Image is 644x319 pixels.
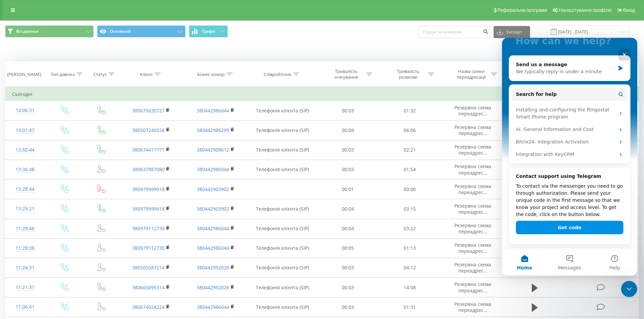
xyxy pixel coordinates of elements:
[14,145,121,180] div: To contact via the messenger you need to go through authorization. Please send your unique code i...
[132,166,165,172] a: 380637887080
[10,50,125,63] button: Search for help
[10,85,125,98] div: AI. General Information and Cost
[189,25,228,37] button: Графік
[317,199,379,219] td: 00:04
[197,72,225,77] div: Бізнес номер
[248,199,317,219] td: Телефонія клієнта (SIP)
[56,228,79,232] span: Messages
[379,101,441,121] td: 01:32
[12,222,38,235] div: 11:29:48
[197,127,229,133] a: 380442986299
[248,101,317,121] td: Телефонія клієнта (SIP)
[5,87,639,101] td: Сьогодні
[5,25,94,37] button: Всі дзвінки
[197,186,229,192] a: 380442903902
[379,121,441,140] td: 06:06
[317,180,379,199] td: 00:01
[328,69,364,80] div: Тривалість очікування
[12,124,38,137] div: 14:01:47
[16,29,39,34] span: Всі дзвінки
[132,245,165,251] a: 380979112730
[317,160,379,179] td: 00:03
[132,304,165,310] a: 380674024224
[248,160,317,179] td: Телефонія клієнта (SIP)
[12,202,38,215] div: 13:25:21
[197,107,229,114] a: 380442986044
[317,278,379,297] td: 00:03
[12,143,38,157] div: 13:50:44
[197,166,229,172] a: 380442986044
[454,281,491,293] span: Резервна схема переадрес...
[7,72,41,77] div: [PERSON_NAME]
[10,110,125,123] div: Integration with KeyCRM
[132,284,165,291] a: 380665095314
[317,219,379,238] td: 00:04
[132,127,165,133] a: 380507240558
[197,264,229,271] a: 380442992026
[379,140,441,160] td: 02:21
[12,281,38,294] div: 11:21:31
[454,222,491,235] span: Резервна схема переадрес...
[132,147,165,153] a: 380674417771
[379,258,441,277] td: 04:12
[454,124,491,136] span: Резервна схема переадрес...
[379,180,441,199] td: 00:00
[498,7,547,13] span: Реферальна програма
[132,206,165,212] a: 380979999918
[14,113,113,120] div: Integration with KeyCRM
[10,98,125,110] div: Bitrix24. Integration Activation
[248,121,317,140] td: Телефонія клієнта (SIP)
[132,264,165,271] a: 380505587214
[379,160,441,179] td: 01:54
[140,72,153,77] div: Клієнт
[454,261,491,274] span: Резервна схема переадрес...
[93,72,107,77] div: Статус
[197,245,229,251] a: 380442986044
[197,304,229,310] a: 380442986044
[132,225,165,232] a: 380979112730
[45,211,90,238] button: Messages
[14,23,113,30] div: Send us a message
[623,7,635,13] span: Вихід
[248,297,317,317] td: Телефонія клієнта (SIP)
[116,11,128,23] div: Close
[317,238,379,258] td: 00:05
[12,300,38,314] div: 11:06:41
[14,88,113,95] div: AI. General Information and Cost
[12,242,38,255] div: 11:28:08
[14,183,121,196] button: Get code
[454,301,491,313] span: Резервна схема переадрес...
[454,104,491,117] span: Резервна схема переадрес...
[7,18,128,43] div: Send us a messageWe typically reply in under a minute
[197,284,229,291] a: 380442992026
[559,7,612,13] span: Налаштування профілю
[51,72,75,77] div: Тип дзвінка
[248,219,317,238] td: Телефонія клієнта (SIP)
[494,26,530,38] button: Експорт
[419,26,490,38] input: Пошук за номером
[197,147,229,153] a: 380442908612
[90,211,135,238] button: Help
[379,219,441,238] td: 03:22
[14,101,113,108] div: Bitrix24. Integration Activation
[264,72,291,77] div: Співробітник
[14,30,113,37] div: We typically reply in under a minute
[317,258,379,277] td: 00:03
[15,228,30,232] span: Home
[14,69,113,83] div: Installing and configuring the Ringostat Smart Phone program
[248,140,317,160] td: Телефонія клієнта (SIP)
[197,206,229,212] a: 380442903902
[502,38,637,275] iframe: Intercom live chat
[248,278,317,297] td: Телефонія клієнта (SIP)
[621,281,637,297] iframe: Intercom live chat
[379,278,441,297] td: 14:08
[453,69,489,80] div: Назва схеми переадресації
[202,29,215,34] span: Графік
[248,238,317,258] td: Телефонія клієнта (SIP)
[12,183,38,196] div: 13:28:44
[317,297,379,317] td: 00:03
[454,203,491,215] span: Резервна схема переадрес...
[379,199,441,219] td: 03:15
[454,242,491,254] span: Резервна схема переадрес...
[12,163,38,176] div: 13:36:48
